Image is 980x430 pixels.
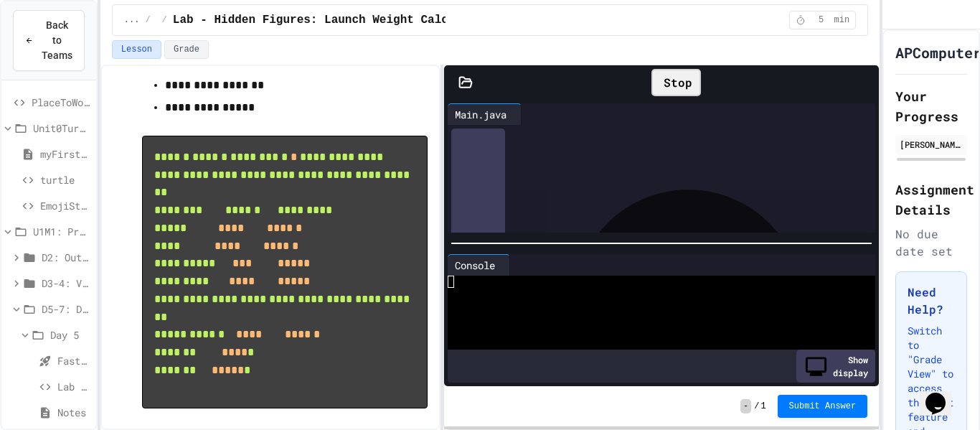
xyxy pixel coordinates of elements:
[740,399,751,413] span: -
[448,107,514,122] div: Main.java
[33,121,90,136] span: Unit0TurtleAvatar
[50,327,90,342] span: Day 5
[448,103,522,125] div: Main.java
[57,405,90,420] span: Notes
[760,401,765,412] span: 1
[778,395,868,418] button: Submit Answer
[13,10,85,71] button: Back to Teams
[40,172,90,187] span: turtle
[42,302,90,317] span: D5-7: Data Types and Number Calculations
[33,224,90,239] span: U1M1: Primitives, Variables, Basic I/O
[32,95,90,110] span: PlaceToWonder
[42,250,90,265] span: D2: Output and Compiling Code
[789,401,857,412] span: Submit Answer
[42,276,90,291] span: D3-4: Variables and Input
[900,138,963,151] div: [PERSON_NAME]
[834,14,850,26] span: min
[895,179,967,220] h2: Assignment Details
[112,40,161,59] button: Lesson
[810,14,833,26] span: 5
[173,11,490,29] span: Lab - Hidden Figures: Launch Weight Calculator
[145,14,150,26] span: /
[754,401,759,412] span: /
[164,40,209,59] button: Grade
[162,14,167,26] span: /
[920,373,966,416] iframe: chat widget
[448,254,510,276] div: Console
[796,350,875,383] div: Show display
[40,146,90,162] span: myFirstJavaProgram
[40,198,90,213] span: EmojiStarter
[124,14,140,26] span: ...
[57,353,90,368] span: Fast Start
[651,69,701,96] div: Stop
[57,379,90,394] span: Lab Lecture
[895,225,967,260] div: No due date set
[42,18,72,63] span: Back to Teams
[908,284,955,318] h3: Need Help?
[448,258,502,273] div: Console
[895,86,967,126] h2: Your Progress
